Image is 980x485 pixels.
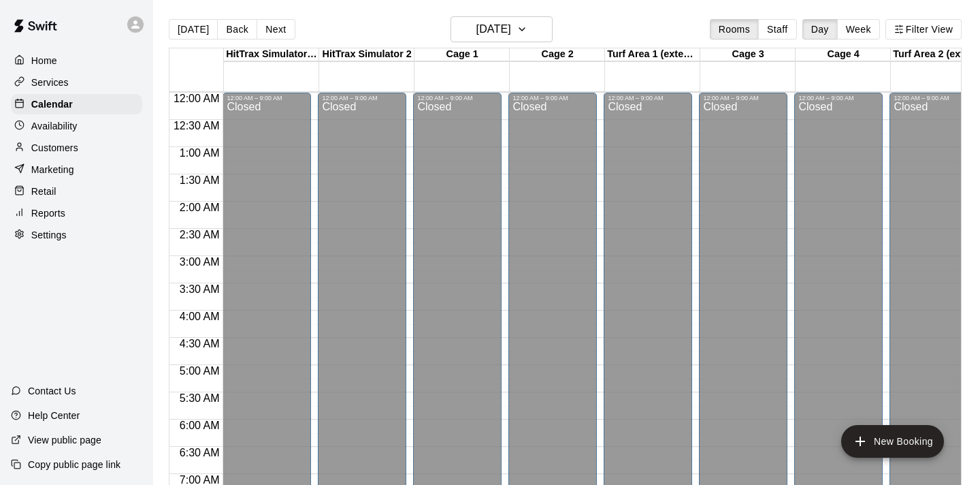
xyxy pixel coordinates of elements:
a: Marketing [11,159,142,180]
span: 1:30 AM [176,174,223,186]
p: Copy public page link [28,458,120,471]
div: 12:00 AM – 9:00 AM [322,95,402,101]
span: 6:00 AM [176,420,223,431]
button: [DATE] [169,19,218,40]
button: Staff [758,19,797,40]
span: 3:30 AM [176,283,223,295]
span: 1:00 AM [176,147,223,159]
div: Turf Area 1 (extension) [605,48,700,61]
div: 12:00 AM – 9:00 AM [798,95,879,101]
p: Reports [31,206,65,220]
span: 2:00 AM [176,202,223,213]
div: Cage 4 [796,48,891,61]
span: 5:00 AM [176,365,223,377]
div: 12:00 AM – 9:00 AM [512,95,593,101]
h6: [DATE] [476,20,511,39]
div: Cage 1 [414,48,510,61]
div: 12:00 AM – 9:00 AM [703,95,783,101]
a: Retail [11,181,142,202]
span: 6:30 AM [176,447,223,458]
p: Customers [31,141,78,155]
span: 4:30 AM [176,338,223,349]
div: Cage 2 [510,48,605,61]
a: Services [11,72,142,93]
span: 2:30 AM [176,229,223,240]
button: Next [257,19,295,40]
p: View public page [28,433,101,447]
p: Help Center [28,409,80,422]
div: 12:00 AM – 9:00 AM [417,95,497,101]
div: HitTrax Simulator & Turf Area [224,48,319,61]
a: Reports [11,203,142,223]
div: HitTrax Simulator 2 [319,48,414,61]
button: Week [837,19,880,40]
button: add [841,425,944,458]
span: 12:00 AM [170,93,223,104]
p: Home [31,54,57,67]
a: Settings [11,225,142,245]
span: 3:00 AM [176,256,223,268]
a: Home [11,50,142,71]
button: Filter View [885,19,962,40]
p: Availability [31,119,78,133]
p: Retail [31,185,56,198]
a: Customers [11,138,142,158]
p: Calendar [31,97,73,111]
div: 12:00 AM – 9:00 AM [227,95,307,101]
p: Settings [31,228,67,242]
p: Marketing [31,163,74,176]
button: Back [217,19,257,40]
button: Rooms [710,19,759,40]
a: Calendar [11,94,142,114]
div: 12:00 AM – 9:00 AM [894,95,974,101]
span: 12:30 AM [170,120,223,131]
span: 5:30 AM [176,392,223,404]
div: 12:00 AM – 9:00 AM [608,95,688,101]
span: 4:00 AM [176,311,223,322]
button: Day [802,19,838,40]
button: [DATE] [451,16,553,42]
div: Cage 3 [700,48,796,61]
p: Contact Us [28,384,76,398]
p: Services [31,76,69,89]
a: Availability [11,116,142,136]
